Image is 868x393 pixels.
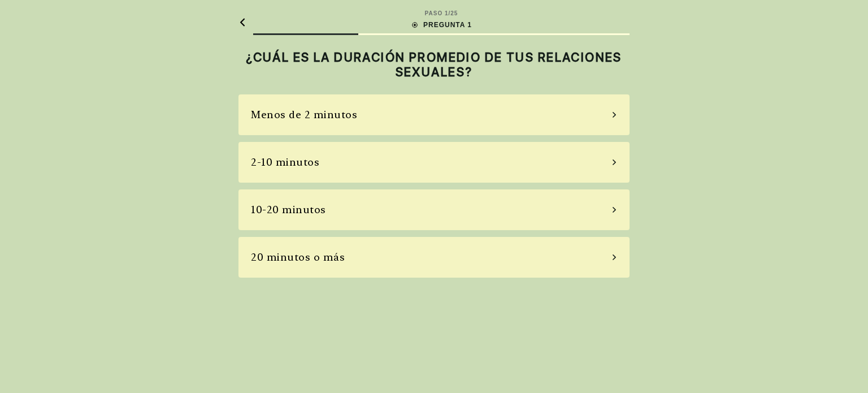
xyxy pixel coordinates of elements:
font: / [449,10,451,16]
font: 1 [445,10,449,16]
font: 20 minutos o más [251,251,345,263]
font: 10-20 minutos [251,204,326,215]
font: 2-10 minutos [251,156,319,168]
font: ¿CUÁL ES LA DURACIÓN PROMEDIO DE TUS RELACIONES SEXUALES? [246,50,622,79]
font: 25 [450,10,458,16]
font: Menos de 2 minutos [251,109,357,120]
font: PREGUNTA 1 [423,21,472,29]
font: PASO [425,10,443,16]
